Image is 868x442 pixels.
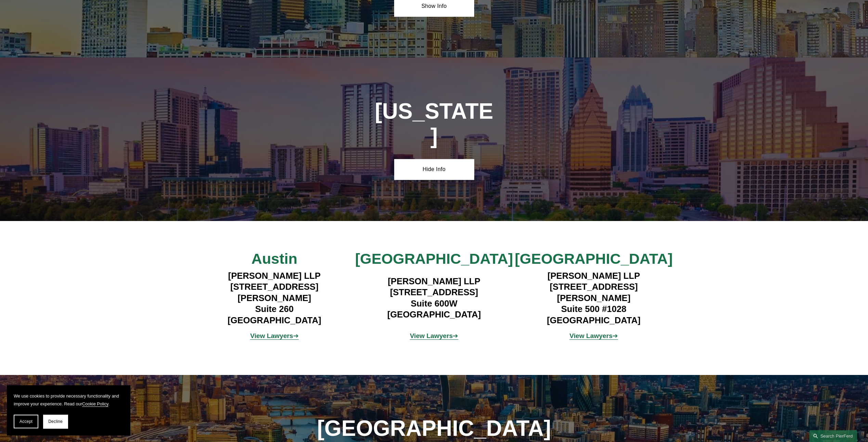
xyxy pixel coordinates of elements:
[250,332,299,339] a: View Lawyers➔
[410,332,453,339] strong: View Lawyers
[195,270,354,326] h4: [PERSON_NAME] LLP [STREET_ADDRESS][PERSON_NAME] Suite 260 [GEOGRAPHIC_DATA]
[569,332,612,339] strong: View Lawyers
[251,250,297,267] span: Austin
[374,99,494,149] h1: [US_STATE]
[394,159,474,180] a: Hide Info
[48,419,63,424] span: Decline
[569,332,618,339] a: View Lawyers➔
[82,401,108,406] a: Cookie Policy
[43,415,68,428] button: Decline
[250,332,299,339] span: ➔
[515,250,672,267] span: [GEOGRAPHIC_DATA]
[7,385,130,435] section: Cookie banner
[410,332,458,339] span: ➔
[809,430,857,442] a: Search this site
[20,419,33,424] span: Accept
[314,416,554,441] h1: [GEOGRAPHIC_DATA]
[354,276,514,320] h4: [PERSON_NAME] LLP [STREET_ADDRESS] Suite 600W [GEOGRAPHIC_DATA]
[514,270,674,326] h4: [PERSON_NAME] LLP [STREET_ADDRESS][PERSON_NAME] Suite 500 #1028 [GEOGRAPHIC_DATA]
[14,392,123,408] p: We use cookies to provide necessary functionality and improve your experience. Read our .
[14,415,38,428] button: Accept
[410,332,458,339] a: View Lawyers➔
[250,332,293,339] strong: View Lawyers
[355,250,513,267] span: [GEOGRAPHIC_DATA]
[569,332,618,339] span: ➔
